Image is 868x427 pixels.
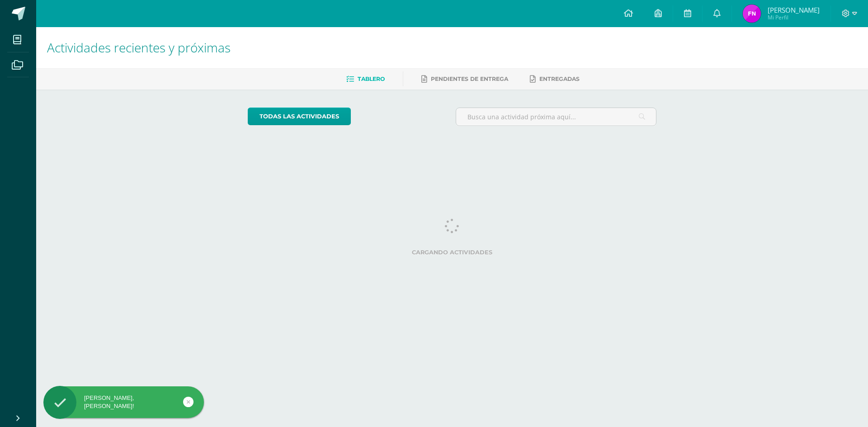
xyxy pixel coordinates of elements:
[743,5,761,23] img: 4b914206d56e27c13b343e4d315c9ba0.png
[431,75,508,82] span: Pendientes de entrega
[456,108,656,126] input: Busca una actividad próxima aquí...
[43,394,204,410] div: [PERSON_NAME], [PERSON_NAME]!
[47,39,231,56] span: Actividades recientes y próximas
[421,72,508,86] a: Pendientes de entrega
[768,14,820,21] span: Mi Perfil
[530,72,580,86] a: Entregadas
[248,249,657,256] label: Cargando actividades
[768,5,820,14] span: [PERSON_NAME]
[358,75,385,82] span: Tablero
[248,108,351,125] a: todas las Actividades
[346,72,385,86] a: Tablero
[539,75,580,82] span: Entregadas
